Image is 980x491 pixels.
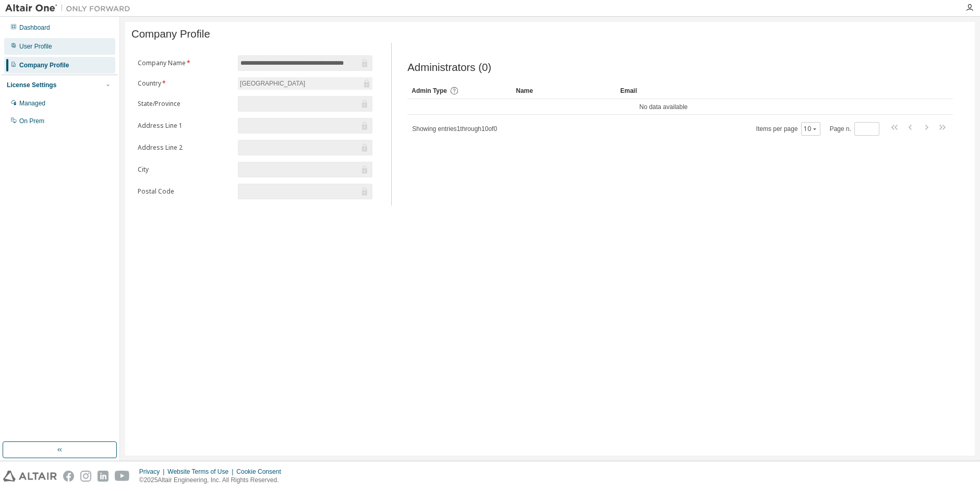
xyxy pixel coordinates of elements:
label: State/Province [138,100,232,108]
button: 10 [804,125,818,133]
img: instagram.svg [80,471,91,482]
div: Website Terms of Use [167,468,236,476]
img: Altair One [5,3,136,14]
div: Privacy [139,468,167,476]
label: Country [138,79,232,88]
label: Address Line 1 [138,122,232,130]
img: facebook.svg [63,471,74,482]
label: Address Line 2 [138,143,232,152]
div: Dashboard [19,23,50,32]
img: altair_logo.svg [3,471,57,482]
span: Admin Type [412,87,447,94]
p: © 2025 Altair Engineering, Inc. All Rights Reserved. [139,476,287,485]
div: User Profile [19,42,52,51]
div: Email [620,82,716,99]
img: linkedin.svg [98,471,108,482]
img: youtube.svg [115,471,130,482]
div: [GEOGRAPHIC_DATA] [238,77,372,90]
label: City [138,165,232,174]
span: Showing entries 1 through 10 of 0 [412,125,497,133]
span: Page n. [830,122,879,136]
span: Company Profile [131,28,210,40]
div: Name [516,82,612,99]
span: Items per page [756,122,820,136]
label: Postal Code [138,187,232,196]
div: Company Profile [19,61,69,69]
td: No data available [407,99,919,115]
div: On Prem [19,117,44,125]
div: Cookie Consent [236,468,287,476]
div: Managed [19,99,45,107]
div: License Settings [7,81,56,89]
label: Company Name [138,59,232,67]
span: Administrators (0) [407,62,491,74]
div: [GEOGRAPHIC_DATA] [238,78,307,89]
